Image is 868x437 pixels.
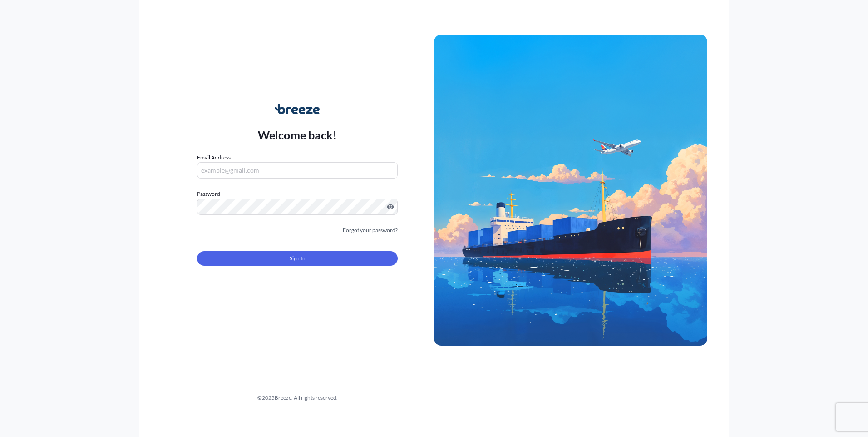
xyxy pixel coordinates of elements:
[197,189,398,199] label: Password
[387,203,394,210] button: Show password
[434,35,707,345] img: Ship illustration
[197,153,231,162] label: Email Address
[258,128,337,142] p: Welcome back!
[197,251,398,266] button: Sign In
[197,162,398,179] input: example@gmail.com
[343,226,398,235] a: Forgot your password?
[290,254,306,263] span: Sign In
[161,393,434,402] div: © 2025 Breeze. All rights reserved.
